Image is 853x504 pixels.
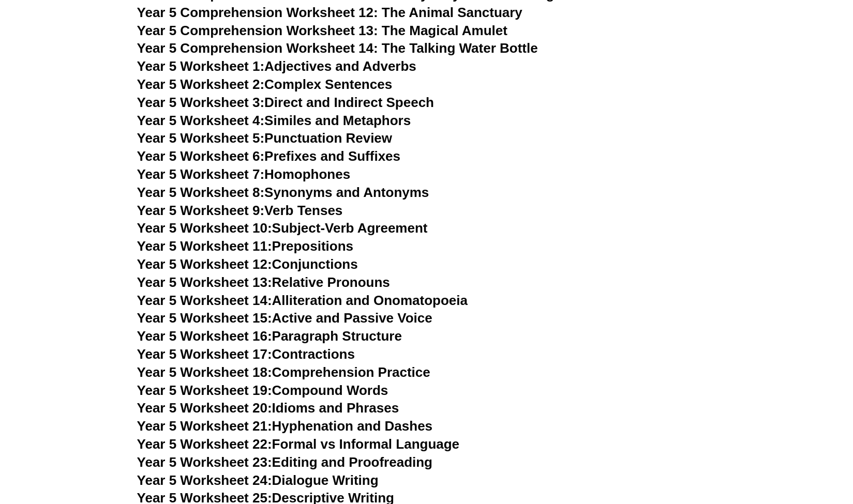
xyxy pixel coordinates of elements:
[137,113,265,128] span: Year 5 Worksheet 4:
[137,328,402,344] a: Year 5 Worksheet 16:Paragraph Structure
[137,328,272,344] span: Year 5 Worksheet 16:
[137,274,272,290] span: Year 5 Worksheet 13:
[137,23,507,38] a: Year 5 Comprehension Worksheet 13: The Magical Amulet
[137,166,265,182] span: Year 5 Worksheet 7:
[137,293,272,308] span: Year 5 Worksheet 14:
[137,238,272,254] span: Year 5 Worksheet 11:
[137,274,390,290] a: Year 5 Worksheet 13:Relative Pronouns
[137,472,272,488] span: Year 5 Worksheet 24:
[137,58,265,74] span: Year 5 Worksheet 1:
[137,40,538,56] a: Year 5 Comprehension Worksheet 14: The Talking Water Bottle
[137,436,272,452] span: Year 5 Worksheet 22:
[137,220,428,236] a: Year 5 Worksheet 10:Subject-Verb Agreement
[137,472,379,488] a: Year 5 Worksheet 24:Dialogue Writing
[137,310,432,326] a: Year 5 Worksheet 15:Active and Passive Voice
[137,454,272,470] span: Year 5 Worksheet 23:
[137,383,388,398] a: Year 5 Worksheet 19:Compound Words
[137,95,265,110] span: Year 5 Worksheet 3:
[137,148,265,164] span: Year 5 Worksheet 6:
[137,256,272,272] span: Year 5 Worksheet 12:
[137,364,430,380] a: Year 5 Worksheet 18:Comprehension Practice
[137,113,411,128] a: Year 5 Worksheet 4:Similes and Metaphors
[137,185,429,200] a: Year 5 Worksheet 8:Synonyms and Antonyms
[137,203,265,218] span: Year 5 Worksheet 9:
[137,364,272,380] span: Year 5 Worksheet 18:
[137,418,432,434] a: Year 5 Worksheet 21:Hyphenation and Dashes
[137,166,351,182] a: Year 5 Worksheet 7:Homophones
[137,77,392,92] a: Year 5 Worksheet 2:Complex Sentences
[137,220,272,236] span: Year 5 Worksheet 10:
[137,383,272,398] span: Year 5 Worksheet 19:
[681,387,853,504] iframe: Chat Widget
[137,95,434,110] a: Year 5 Worksheet 3:Direct and Indirect Speech
[137,293,468,308] a: Year 5 Worksheet 14:Alliteration and Onomatopoeia
[137,400,272,416] span: Year 5 Worksheet 20:
[137,418,272,434] span: Year 5 Worksheet 21:
[137,58,416,74] a: Year 5 Worksheet 1:Adjectives and Adverbs
[137,5,522,20] a: Year 5 Comprehension Worksheet 12: The Animal Sanctuary
[137,77,265,92] span: Year 5 Worksheet 2:
[137,238,353,254] a: Year 5 Worksheet 11:Prepositions
[137,454,432,470] a: Year 5 Worksheet 23:Editing and Proofreading
[137,203,343,218] a: Year 5 Worksheet 9:Verb Tenses
[137,130,392,146] a: Year 5 Worksheet 5:Punctuation Review
[137,346,355,362] a: Year 5 Worksheet 17:Contractions
[137,400,399,416] a: Year 5 Worksheet 20:Idioms and Phrases
[137,256,358,272] a: Year 5 Worksheet 12:Conjunctions
[137,185,265,200] span: Year 5 Worksheet 8:
[137,310,272,326] span: Year 5 Worksheet 15:
[137,346,272,362] span: Year 5 Worksheet 17:
[137,130,265,146] span: Year 5 Worksheet 5:
[137,148,400,164] a: Year 5 Worksheet 6:Prefixes and Suffixes
[137,436,459,452] a: Year 5 Worksheet 22:Formal vs Informal Language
